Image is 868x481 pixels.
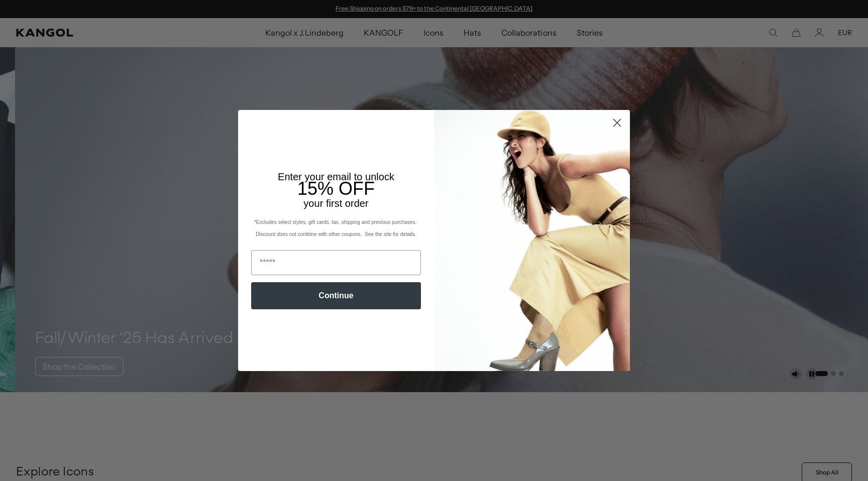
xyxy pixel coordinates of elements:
span: your first order [303,198,368,209]
input: Email [251,250,421,275]
img: 93be19ad-e773-4382-80b9-c9d740c9197f.jpeg [434,110,630,371]
button: Continue [251,282,421,309]
span: *Excludes select styles, gift cards, tax, shipping and previous purchases. Discount does not comb... [254,219,418,237]
span: 15% OFF [297,178,375,199]
button: Close dialog [608,114,626,132]
span: Enter your email to unlock [278,171,394,182]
